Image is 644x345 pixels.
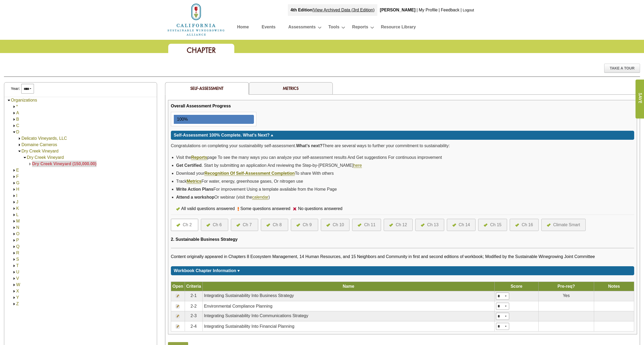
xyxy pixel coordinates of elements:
[12,213,16,217] img: Expand L
[176,193,634,201] li: Or webinar (visit the )
[459,222,470,228] div: Ch 14
[187,179,201,184] a: Metrics
[381,23,416,33] a: Resource Library
[12,207,16,211] img: Expand K
[16,187,19,191] a: H
[297,206,345,212] div: No questions answered
[16,270,19,274] a: U
[12,270,16,274] img: Expand U
[176,163,202,168] strong: Get Certified
[303,222,312,228] div: Ch 9
[358,222,375,228] a: Ch 11
[185,321,202,331] td: 2-4
[16,257,19,261] a: S
[16,263,19,268] a: T
[266,222,283,228] a: Ch 8
[421,224,425,227] img: icon-all-questions-answered.png
[12,289,16,293] img: Expand X
[12,257,16,261] img: Expand S
[16,212,19,217] a: L
[167,17,225,21] a: Home
[176,169,634,177] li: Download your To share With others
[314,8,375,12] a: View Archived Data (3rd Edition)
[266,224,270,227] img: icon-all-questions-answered.png
[329,23,339,33] a: Tools
[460,4,462,16] div: |
[352,23,368,33] a: Reports
[12,296,16,300] img: Expand Y
[12,117,16,121] img: Expand B
[18,149,21,153] img: Collapse Dry Creek Vineyard
[185,282,202,291] th: Criteria
[176,195,214,199] strong: Attend a workshop
[12,226,16,230] img: Expand N
[16,193,17,198] a: I
[333,222,344,228] div: Ch 10
[236,224,240,227] img: icon-all-questions-answered.png
[176,224,180,227] img: icon-all-questions-answered.png
[176,207,180,211] img: icon-all-questions-answered.png
[171,282,185,291] th: Open
[18,137,21,141] img: Expand Delicato Vineyards, LLC
[515,224,519,227] img: icon-all-questions-answered.png
[12,251,16,255] img: Expand R
[167,3,225,37] img: logo_cswa2x.png
[7,98,11,102] img: Collapse Organizations
[16,219,20,223] a: M
[538,291,594,301] td: Yes
[12,219,16,223] img: Expand M
[380,8,416,12] b: [PERSON_NAME]
[176,177,634,185] li: Track For water, energy, greenhouse gases, Or nitrogen use
[364,222,375,228] div: Ch 11
[21,136,67,141] a: Delicato Vineyards, LLC
[438,4,440,16] div: |
[204,171,295,176] strong: Recognition Of Self-Assessment Completion
[202,291,494,301] td: Integrating Sustainability Into Business Strategy
[213,222,222,228] div: Ch 6
[12,264,16,268] img: Expand T
[206,224,210,227] img: icon-all-questions-answered.png
[239,206,293,212] div: Some questions answered
[16,232,19,236] a: O
[176,185,634,193] li: For improvement Using a template available from the Home Page
[185,301,202,311] td: 2-2
[389,222,407,228] a: Ch 12
[16,289,19,293] a: X
[176,161,634,169] li: . Start by submitting an application And reviewing the Step-by-[PERSON_NAME]
[484,224,487,227] img: icon-all-questions-answered.png
[12,181,16,185] img: Expand G
[11,86,20,91] span: Year:
[16,130,19,134] a: D
[452,222,470,228] a: Ch 14
[12,277,16,281] img: Expand V
[206,222,223,228] a: Ch 6
[18,143,21,147] img: Expand Domaine Carneros
[12,105,16,109] img: Expand *
[12,130,16,134] img: Collapse D
[171,237,238,242] span: 2. Sustainable Business Strategy
[12,175,16,179] img: Expand F
[11,98,37,102] a: Organizations
[262,23,275,33] a: Events
[171,266,634,275] div: Click for more or less content
[296,143,322,148] strong: What’s next?
[547,222,580,228] a: Climate Smart
[21,149,58,153] a: Dry Creek Vineyard
[594,282,634,291] th: Notes
[27,155,64,160] a: Dry Creek Vineyard
[174,268,236,273] span: Workbook Chapter Information
[237,23,249,33] a: Home
[421,222,439,228] a: Ch 13
[522,222,533,228] div: Ch 16
[538,282,594,291] th: Pre-req?
[174,115,188,123] div: 100%
[463,8,474,12] a: Logout
[16,200,18,204] a: J
[16,238,19,242] a: P
[204,171,295,176] a: Recognition Of Self-Assessment Completion
[32,161,97,166] a: Dry Creek Vineyard (150,000.00)
[185,291,202,301] td: 2-1
[12,168,16,172] img: Expand E
[288,23,315,33] a: Assessments
[202,282,494,291] th: Name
